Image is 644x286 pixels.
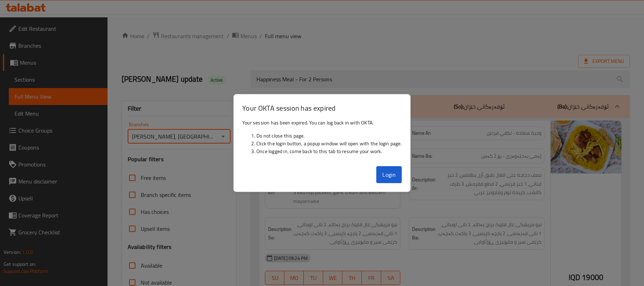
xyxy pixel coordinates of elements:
h3: Your OKTA session has expired [242,103,402,113]
li: Do not close this page. [256,132,402,140]
li: Once logged in, come back to this tab to resume your work. [256,147,402,155]
button: Login [376,166,402,183]
li: Click the login button, a popup window will open with the login page. [256,140,402,147]
div: Your session has been expired. You can log back in with OKTA. [234,116,410,163]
